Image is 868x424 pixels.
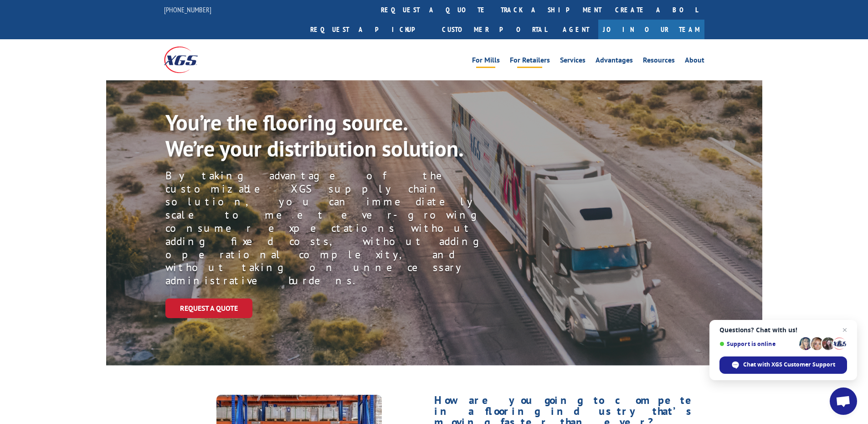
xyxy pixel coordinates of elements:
[596,57,633,67] a: Advantages
[164,5,211,14] a: [PHONE_NUMBER]
[830,387,857,415] a: Open chat
[165,110,483,162] p: You’re the flooring source. We’re your distribution solution.
[165,298,252,318] a: Request a Quote
[303,20,435,39] a: Request a pickup
[165,169,515,288] p: By taking advantage of the customizable XGS supply chain solution, you can immediately scale to m...
[435,20,554,39] a: Customer Portal
[643,57,675,67] a: Resources
[743,361,835,369] span: Chat with XGS Customer Support
[560,57,586,67] a: Services
[554,20,598,39] a: Agent
[719,326,847,334] span: Questions? Chat with us!
[472,57,500,67] a: For Mills
[598,20,704,39] a: Join Our Team
[719,340,796,347] span: Support is online
[685,57,704,67] a: About
[510,57,550,67] a: For Retailers
[719,356,847,374] span: Chat with XGS Customer Support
